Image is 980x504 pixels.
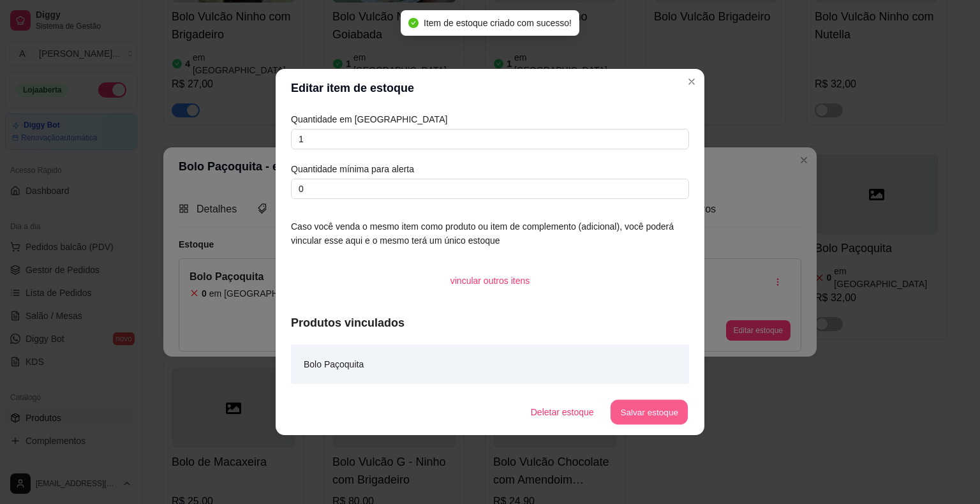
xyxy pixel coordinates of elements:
[408,18,419,28] span: check-circle
[291,314,689,332] article: Produtos vinculados
[291,219,689,248] article: Caso você venda o mesmo item como produto ou item de complemento (adicional), você poderá vincula...
[304,357,364,371] article: Bolo Paçoquita
[610,400,688,425] button: Salvar estoque
[291,162,689,176] article: Quantidade mínima para alerta
[681,71,702,92] button: Close
[440,268,540,293] button: vincular outros itens
[276,69,704,107] header: Editar item de estoque
[521,399,604,425] button: Deletar estoque
[424,18,572,28] span: Item de estoque criado com sucesso!
[291,112,689,126] article: Quantidade em [GEOGRAPHIC_DATA]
